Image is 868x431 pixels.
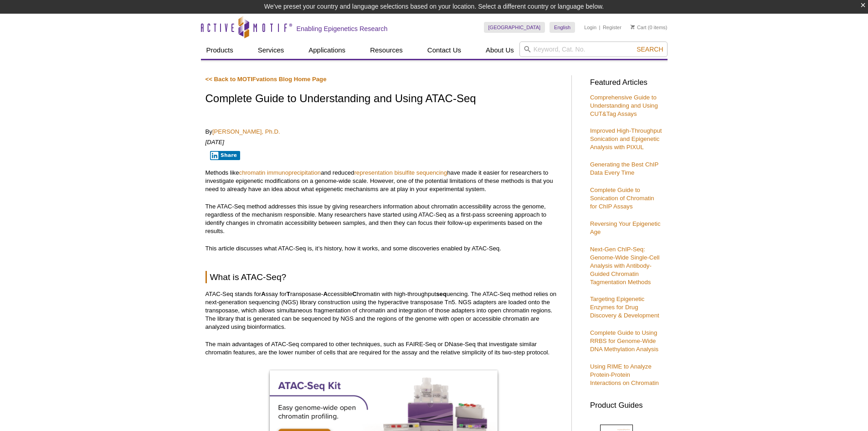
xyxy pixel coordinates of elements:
strong: C [352,291,357,297]
input: Keyword, Cat. No. [519,42,668,57]
li: (0 items) [631,22,668,33]
img: Your Cart [631,25,635,29]
button: Share [210,151,241,160]
a: Register [603,24,621,31]
a: Comprehensive Guide to Understanding and Using CUT&Tag Assays [590,94,658,117]
strong: T [287,291,290,297]
a: Contact Us [422,42,467,59]
a: Reversing Your Epigenetic Age [590,220,661,235]
a: Products [201,42,239,59]
a: Targeting Epigenetic Enzymes for Drug Discovery & Development [590,296,659,319]
p: ATAC-Seq stands for ssay for ransposase- ccessible hromatin with high-throughput uencing. The ATA... [205,290,562,331]
a: Applications [303,42,351,59]
a: << Back to MOTIFvations Blog Home Page [205,76,327,83]
a: Login [584,24,596,31]
h2: What is ATAC-Seq? [205,271,562,283]
a: Complete Guide to Sonication of Chromatin for ChIP Assays [590,187,654,210]
a: Generating the Best ChIP Data Every Time [590,161,658,176]
a: Services [252,42,290,59]
p: Methods like and reduced have made it easier for researchers to investigate epigenetic modificati... [205,169,562,193]
a: English [550,22,575,33]
span: Search [637,46,663,53]
em: [DATE] [205,139,225,145]
a: Complete Guide to Using RRBS for Genome-Wide DNA Methylation Analysis [590,329,658,353]
strong: seq [436,291,447,297]
a: Next-Gen ChIP-Seq: Genome-Wide Single-Cell Analysis with Antibody-Guided Chromatin Tagmentation M... [590,246,659,286]
h3: Product Guides [590,396,663,410]
a: representation bisulfite sequencing [354,169,447,176]
p: By [205,128,562,136]
button: Search [634,45,666,53]
a: [GEOGRAPHIC_DATA] [484,22,545,33]
h1: Complete Guide to Understanding and Using ATAC-Seq [205,93,562,106]
p: The ATAC-Seq method addresses this issue by giving researchers information about chromatin access... [205,203,562,235]
h3: Featured Articles [590,79,663,87]
a: Cart [631,24,647,31]
a: Using RIME to Analyze Protein-Protein Interactions on Chromatin [590,363,659,386]
strong: A [261,291,266,297]
a: About Us [480,42,519,59]
p: The main advantages of ATAC-Seq compared to other techniques, such as FAIRE-Seq or DNase-Seq that... [205,340,562,357]
p: This article discusses what ATAC-Seq is, it’s history, how it works, and some discoveries enabled... [205,244,562,253]
li: | [599,22,601,33]
a: chromatin immunoprecipitation [239,169,321,176]
strong: A [323,291,328,297]
a: [PERSON_NAME], Ph.D. [212,128,280,135]
h2: Enabling Epigenetics Research [297,25,388,33]
a: Resources [365,42,408,59]
a: Improved High-Throughput Sonication and Epigenetic Analysis with PIXUL [590,127,662,151]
